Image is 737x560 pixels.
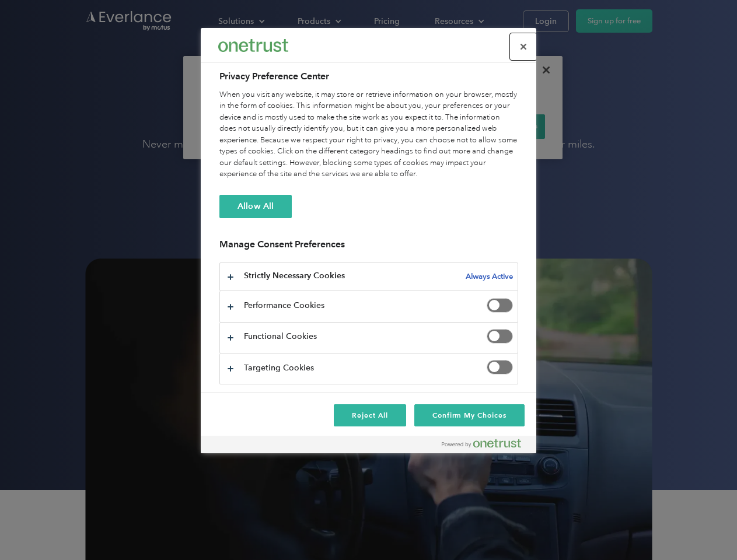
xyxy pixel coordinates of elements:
a: Powered by OneTrust Opens in a new Tab [442,439,530,453]
h2: Privacy Preference Center [219,69,518,83]
img: Everlance [218,39,288,51]
h3: Manage Consent Preferences [219,239,518,257]
button: Reject All [334,404,406,426]
div: Everlance [218,34,288,57]
button: Confirm My Choices [414,404,525,426]
img: Powered by OneTrust Opens in a new Tab [442,439,521,448]
button: Allow All [219,195,292,218]
button: Close [511,34,536,60]
div: When you visit any website, it may store or retrieve information on your browser, mostly in the f... [219,89,518,180]
div: Preference center [201,28,536,453]
div: Privacy Preference Center [201,28,536,453]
